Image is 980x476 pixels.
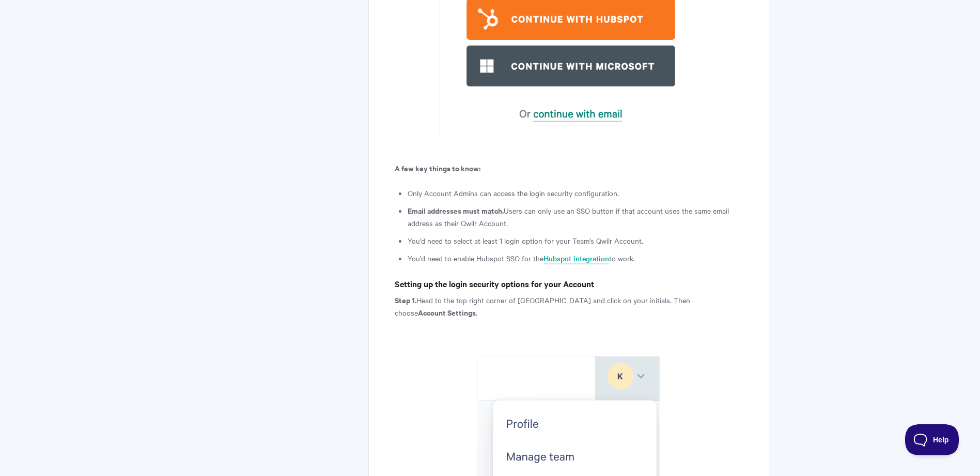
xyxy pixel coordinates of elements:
[395,294,416,305] strong: Step 1.
[408,205,504,216] strong: Email addresses must match.
[408,204,742,229] li: Users can only use an SSO button if that account uses the same email address as their Qwilr Account.
[395,162,480,173] strong: A few key things to know:
[418,307,476,318] strong: Account Settings
[543,253,609,264] a: Hubspot integration
[395,294,742,319] p: Head to the top right corner of [GEOGRAPHIC_DATA] and click on your initials. Then choose .
[408,187,742,199] li: Only Account Admins can access the login security configuration.
[408,252,742,264] li: You'd need to enable Hubspot SSO for the to work.
[408,234,742,247] li: You’d need to select at least 1 login option for your Team’s Qwilr Account.
[905,424,959,455] iframe: Toggle Customer Support
[395,277,742,290] h4: Setting up the login security options for your Account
